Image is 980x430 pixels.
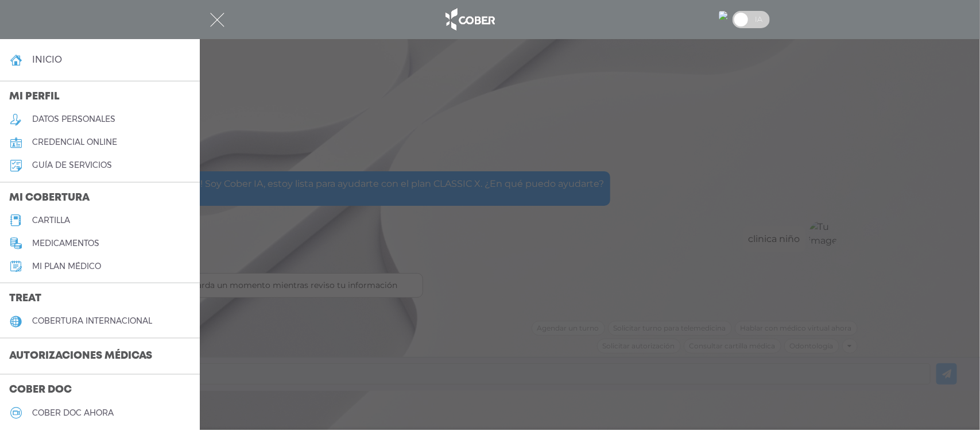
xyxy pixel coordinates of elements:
h5: medicamentos [32,239,99,248]
h4: inicio [32,54,62,65]
h5: cartilla [32,216,70,225]
h5: guía de servicios [32,160,112,170]
h5: Cober doc ahora [32,408,114,418]
img: Cober_menu-close-white.svg [210,13,224,27]
img: logo_cober_home-white.png [439,6,499,33]
h5: datos personales [32,114,115,124]
img: 7294 [719,11,728,20]
h5: Mi plan médico [32,262,101,271]
h5: cobertura internacional [32,316,152,326]
h5: credencial online [32,137,117,147]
